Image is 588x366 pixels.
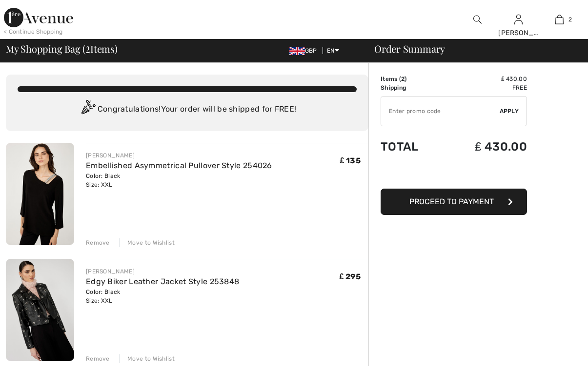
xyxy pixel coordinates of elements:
iframe: PayPal [381,163,527,185]
img: My Info [514,14,523,25]
td: ₤ 430.00 [442,130,527,163]
span: GBP [289,47,321,54]
span: ₤ 135 [340,156,361,165]
a: Edgy Biker Leather Jacket Style 253848 [86,277,239,286]
td: Total [381,130,442,163]
img: UK Pound [289,47,305,55]
a: Sign In [514,15,523,24]
img: search the website [473,14,482,25]
div: Remove [86,238,110,247]
td: Shipping [381,83,442,92]
span: 2 [568,15,572,24]
td: Items ( ) [381,75,442,83]
span: EN [327,47,339,54]
div: Move to Wishlist [119,238,175,247]
div: Congratulations! Your order will be shipped for FREE! [18,100,357,119]
a: 2 [540,14,580,25]
div: Move to Wishlist [119,354,175,363]
img: My Bag [555,14,564,25]
img: 1ère Avenue [4,8,73,27]
div: [PERSON_NAME] [86,151,272,160]
button: Proceed to Payment [381,189,527,215]
div: Color: Black Size: XXL [86,288,239,305]
span: Proceed to Payment [409,197,494,206]
img: Embellished Asymmetrical Pullover Style 254026 [6,143,74,245]
input: Promo code [381,96,500,126]
td: Free [442,83,527,92]
span: 2 [401,76,405,82]
div: Remove [86,354,110,363]
div: Color: Black Size: XXL [86,172,272,189]
span: My Shopping Bag ( Items) [6,44,118,54]
div: Order Summary [363,44,582,54]
span: ₤ 295 [340,272,361,281]
a: Embellished Asymmetrical Pullover Style 254026 [86,161,272,170]
img: Congratulation2.svg [78,100,98,119]
div: < Continue Shopping [4,27,63,36]
div: [PERSON_NAME] [498,28,538,38]
span: 2 [85,41,90,54]
div: [PERSON_NAME] [86,267,239,276]
img: Edgy Biker Leather Jacket Style 253848 [6,259,74,361]
span: Apply [500,107,519,116]
td: ₤ 430.00 [442,75,527,83]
